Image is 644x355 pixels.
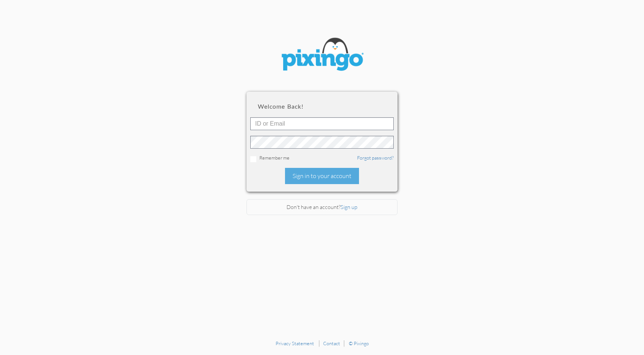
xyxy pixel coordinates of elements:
div: Don't have an account? [247,199,397,215]
div: Sign in to your account [285,168,359,184]
h2: Welcome back! [258,103,386,110]
a: Privacy Statement [276,340,314,346]
input: ID or Email [250,117,394,130]
a: Forgot password? [357,155,394,161]
a: © Pixingo [349,340,369,346]
img: pixingo logo [277,34,367,77]
div: Remember me [250,154,394,162]
a: Sign up [340,204,357,210]
a: Contact [323,340,340,346]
